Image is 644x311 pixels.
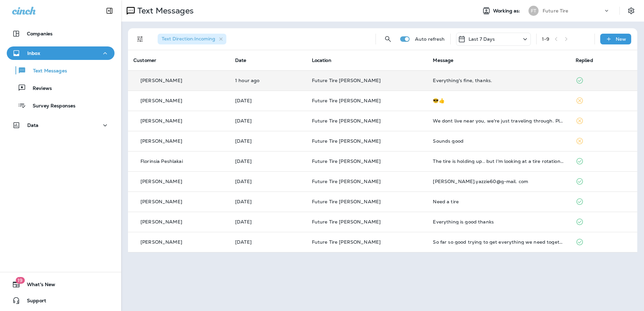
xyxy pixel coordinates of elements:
[235,78,301,83] p: Oct 7, 2025 08:25 AM
[433,199,565,204] div: Need a tire
[140,118,182,124] p: [PERSON_NAME]
[7,98,115,112] button: Survey Responses
[625,5,637,17] button: Settings
[528,6,539,16] div: FT
[235,179,301,184] p: Oct 1, 2025 02:06 PM
[312,219,381,225] span: Future Tire [PERSON_NAME]
[140,78,182,83] p: [PERSON_NAME]
[433,179,565,184] div: tom.yazzie60@g-mail. com
[542,36,549,42] div: 1 - 9
[543,8,569,13] p: Future Tire
[140,138,182,144] p: [PERSON_NAME]
[20,282,55,290] span: What's New
[235,199,301,204] p: Oct 1, 2025 11:50 AM
[433,219,565,224] div: Everything is good thanks
[235,239,301,245] p: Sep 30, 2025 08:28 AM
[162,36,215,42] span: Text Direction : Incoming
[433,239,565,245] div: So far so good trying to get everything we need together to finish up
[100,4,119,18] button: Collapse Sidebar
[312,118,381,124] span: Future Tire [PERSON_NAME]
[140,239,182,245] p: [PERSON_NAME]
[140,219,182,224] p: [PERSON_NAME]
[312,57,331,63] span: Location
[576,57,593,63] span: Replied
[7,46,115,60] button: Inbox
[433,138,565,144] div: Sounds good
[381,32,395,46] button: Search Messages
[433,159,565,164] div: The tire is holding up.. but I'm looking at a tire rotation and maybe recheck the engine oil
[235,219,301,224] p: Sep 30, 2025 09:51 AM
[20,298,46,306] span: Support
[133,57,156,63] span: Customer
[312,138,381,144] span: Future Tire [PERSON_NAME]
[415,36,445,42] p: Auto refresh
[140,199,182,204] p: [PERSON_NAME]
[27,123,39,128] p: Data
[493,8,522,14] span: Working as:
[235,138,301,144] p: Oct 3, 2025 07:18 AM
[7,27,115,40] button: Companies
[7,294,115,307] button: Support
[433,98,565,103] div: 😎👍
[312,77,381,83] span: Future Tire [PERSON_NAME]
[27,50,40,56] p: Inbox
[312,98,381,104] span: Future Tire [PERSON_NAME]
[433,118,565,124] div: We dont live near you, we're just traveling through. Please remove me from your list.
[140,98,182,103] p: [PERSON_NAME]
[158,34,226,44] div: Text Direction:Incoming
[235,159,301,164] p: Oct 2, 2025 07:04 PM
[26,68,67,74] p: Text Messages
[135,6,194,16] p: Text Messages
[433,78,565,83] div: Everything's fine, thanks.
[312,199,381,205] span: Future Tire [PERSON_NAME]
[235,57,247,63] span: Date
[26,85,52,92] p: Reviews
[27,31,53,36] p: Companies
[312,178,381,184] span: Future Tire [PERSON_NAME]
[15,277,25,284] span: 19
[7,63,115,77] button: Text Messages
[235,98,301,103] p: Oct 6, 2025 08:08 AM
[7,81,115,95] button: Reviews
[7,118,115,132] button: Data
[469,36,495,42] p: Last 7 Days
[140,159,183,164] p: Florinsia Peshlakai
[7,278,115,291] button: 19What's New
[616,36,626,42] p: New
[26,103,75,109] p: Survey Responses
[433,57,453,63] span: Message
[140,179,182,184] p: [PERSON_NAME]
[133,32,147,46] button: Filters
[312,239,381,245] span: Future Tire [PERSON_NAME]
[235,118,301,124] p: Oct 4, 2025 12:21 PM
[312,158,381,164] span: Future Tire [PERSON_NAME]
